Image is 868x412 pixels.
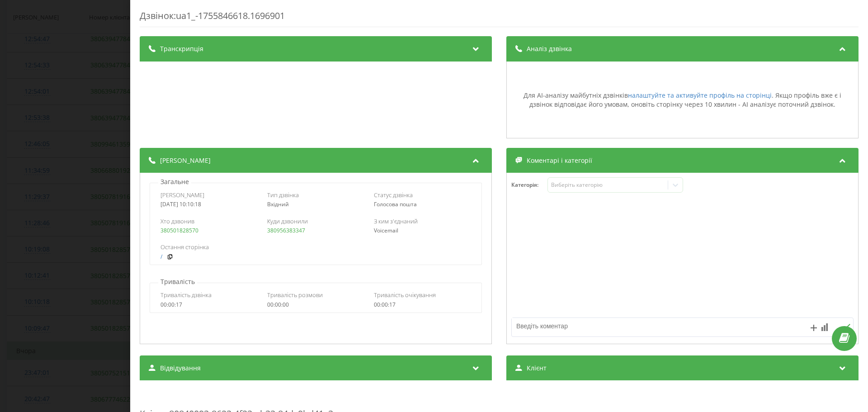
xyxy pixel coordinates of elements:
[267,217,308,225] span: Куди дзвонили
[140,9,859,27] div: Дзвінок : ua1_-1755846618.1696901
[374,227,471,234] div: Voicemail
[527,44,572,53] span: Аналіз дзвінка
[551,181,664,189] div: Виберіть категорію
[374,217,418,225] span: З ким з'єднаний
[374,191,413,199] span: Статус дзвінка
[628,91,772,99] a: налаштуйте та активуйте профіль на сторінці
[160,364,201,373] span: Відвідування
[267,200,289,208] span: Вхідний
[511,182,547,188] h4: Категорія :
[267,291,323,299] span: Тривалість розмови
[374,302,471,308] div: 00:00:17
[160,201,258,208] div: [DATE] 10:10:18
[158,277,197,286] p: Тривалість
[160,156,211,165] span: [PERSON_NAME]
[160,44,203,53] span: Транскрипція
[160,291,212,299] span: Тривалість дзвінка
[160,227,198,234] a: 380501828570
[158,177,191,186] p: Загальне
[527,364,547,373] span: Клієнт
[267,191,299,199] span: Тип дзвінка
[374,200,417,208] span: Голосова пошта
[374,291,436,299] span: Тривалість очікування
[160,302,258,308] div: 00:00:17
[511,91,854,109] div: Для AI-аналізу майбутніх дзвінків . Якщо профіль вже є і дзвінок відповідає його умовам, оновіть ...
[160,243,209,251] span: Остання сторінка
[160,191,204,199] span: [PERSON_NAME]
[527,156,592,165] span: Коментарі і категорії
[160,217,194,225] span: Хто дзвонив
[160,254,162,260] a: /
[267,227,305,234] a: 380956383347
[267,302,364,308] div: 00:00:00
